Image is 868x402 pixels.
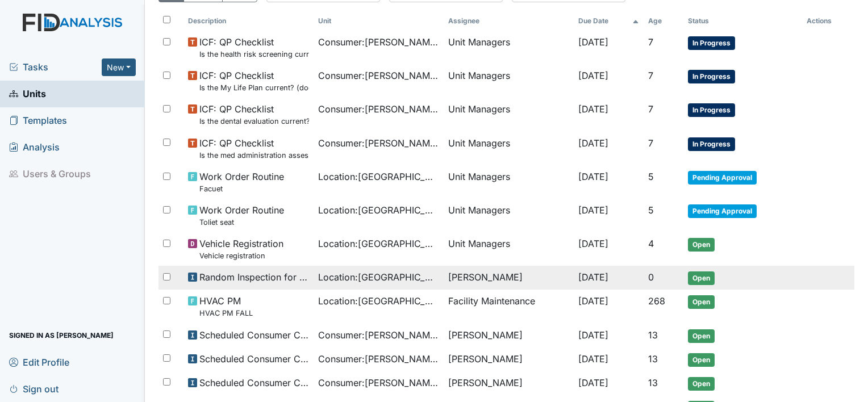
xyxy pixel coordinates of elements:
[318,69,439,82] span: Consumer : [PERSON_NAME][GEOGRAPHIC_DATA]
[199,183,284,194] small: Facuet
[648,271,654,283] span: 0
[199,136,309,161] span: ICF: QP Checklist Is the med administration assessment current? (document the date in the comment...
[578,377,608,388] span: [DATE]
[318,170,439,183] span: Location : [GEOGRAPHIC_DATA]
[688,36,735,50] span: In Progress
[444,199,574,232] td: Unit Managers
[578,171,608,182] span: [DATE]
[648,204,654,216] span: 5
[683,11,802,31] th: Toggle SortBy
[688,204,757,218] span: Pending Approval
[318,294,439,308] span: Location : [GEOGRAPHIC_DATA]
[802,11,854,31] th: Actions
[444,324,574,347] td: [PERSON_NAME]
[318,102,439,116] span: Consumer : [PERSON_NAME][GEOGRAPHIC_DATA]
[318,352,439,366] span: Consumer : [PERSON_NAME]
[9,60,102,74] a: Tasks
[578,70,608,81] span: [DATE]
[648,36,653,48] span: 7
[648,171,654,182] span: 5
[444,64,574,98] td: Unit Managers
[318,376,439,390] span: Consumer : [PERSON_NAME][GEOGRAPHIC_DATA]
[199,237,283,261] span: Vehicle Registration Vehicle registration
[9,326,114,344] span: Signed in as [PERSON_NAME]
[648,137,653,149] span: 7
[318,237,439,250] span: Location : [GEOGRAPHIC_DATA]
[199,250,283,261] small: Vehicle registration
[102,58,136,76] button: New
[444,132,574,165] td: Unit Managers
[199,308,253,319] small: HVAC PM FALL
[318,270,439,284] span: Location : [GEOGRAPHIC_DATA]
[199,49,309,60] small: Is the health risk screening current? (document the date in the comment section)
[578,204,608,216] span: [DATE]
[648,329,658,341] span: 13
[9,353,69,371] span: Edit Profile
[648,377,658,388] span: 13
[574,11,644,31] th: Toggle SortBy
[688,329,715,343] span: Open
[444,290,574,323] td: Facility Maintenance
[578,295,608,307] span: [DATE]
[578,137,608,149] span: [DATE]
[688,353,715,367] span: Open
[444,232,574,266] td: Unit Managers
[578,103,608,115] span: [DATE]
[318,35,439,49] span: Consumer : [PERSON_NAME][GEOGRAPHIC_DATA]
[199,294,253,319] span: HVAC PM HVAC PM FALL
[688,171,757,185] span: Pending Approval
[578,271,608,283] span: [DATE]
[318,136,439,150] span: Consumer : [PERSON_NAME][GEOGRAPHIC_DATA]
[9,112,67,129] span: Templates
[199,35,309,60] span: ICF: QP Checklist Is the health risk screening current? (document the date in the comment section)
[199,376,309,390] span: Scheduled Consumer Chart Review
[688,377,715,391] span: Open
[199,116,309,127] small: Is the dental evaluation current? (document the date, oral rating, and goal # if needed in the co...
[648,103,653,115] span: 7
[199,217,284,228] small: Toliet seat
[688,295,715,309] span: Open
[199,328,309,342] span: Scheduled Consumer Chart Review
[314,11,444,31] th: Toggle SortBy
[444,31,574,64] td: Unit Managers
[444,11,574,31] th: Assignee
[199,82,309,93] small: Is the My Life Plan current? (document the date in the comment section)
[199,170,284,194] span: Work Order Routine Facuet
[199,203,284,228] span: Work Order Routine Toliet seat
[578,36,608,48] span: [DATE]
[318,203,439,217] span: Location : [GEOGRAPHIC_DATA]
[644,11,683,31] th: Toggle SortBy
[648,295,665,307] span: 268
[444,371,574,395] td: [PERSON_NAME]
[9,139,60,156] span: Analysis
[688,70,735,83] span: In Progress
[688,103,735,117] span: In Progress
[578,238,608,249] span: [DATE]
[578,329,608,341] span: [DATE]
[9,85,46,103] span: Units
[199,150,309,161] small: Is the med administration assessment current? (document the date in the comment section)
[444,165,574,199] td: Unit Managers
[648,353,658,365] span: 13
[199,270,309,284] span: Random Inspection for AM
[688,137,735,151] span: In Progress
[183,11,314,31] th: Toggle SortBy
[444,98,574,131] td: Unit Managers
[688,238,715,252] span: Open
[318,328,439,342] span: Consumer : [PERSON_NAME]
[199,352,309,366] span: Scheduled Consumer Chart Review
[444,266,574,290] td: [PERSON_NAME]
[444,347,574,371] td: [PERSON_NAME]
[688,271,715,285] span: Open
[648,70,653,81] span: 7
[163,16,170,23] input: Toggle All Rows Selected
[9,380,59,397] span: Sign out
[578,353,608,365] span: [DATE]
[199,102,309,127] span: ICF: QP Checklist Is the dental evaluation current? (document the date, oral rating, and goal # i...
[199,69,309,93] span: ICF: QP Checklist Is the My Life Plan current? (document the date in the comment section)
[648,238,654,249] span: 4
